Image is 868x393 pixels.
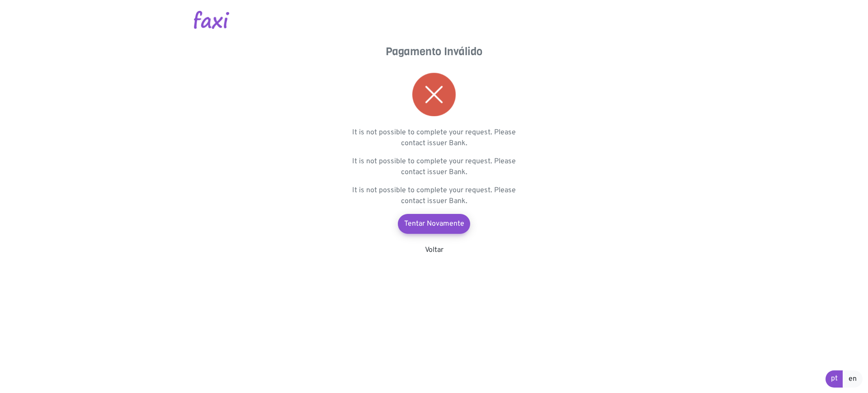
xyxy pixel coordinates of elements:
[344,45,524,58] h4: Pagamento Inválido
[826,370,843,388] a: pt
[412,73,456,116] img: error
[344,156,524,178] p: It is not possible to complete your request. Please contact issuer Bank.
[425,246,443,255] a: Voltar
[843,370,863,388] a: en
[344,127,524,149] p: It is not possible to complete your request. Please contact issuer Bank.
[344,185,524,207] p: It is not possible to complete your request. Please contact issuer Bank.
[398,214,470,234] a: Tentar Novamente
